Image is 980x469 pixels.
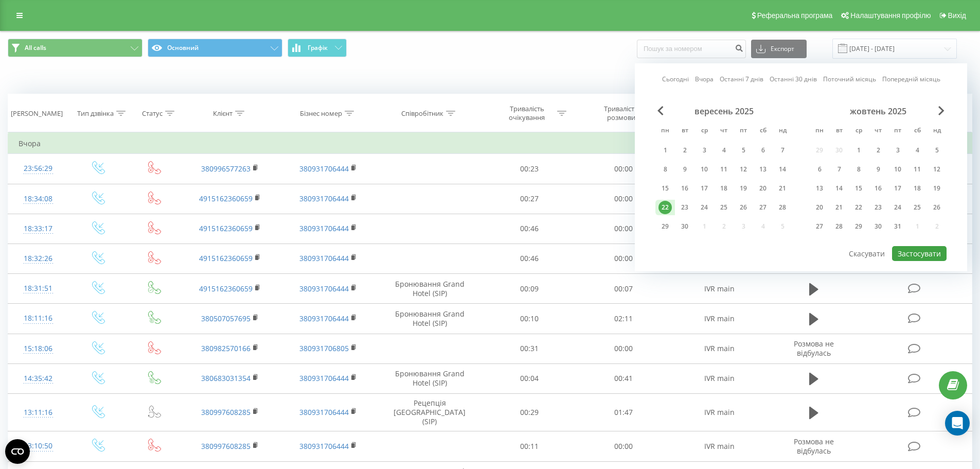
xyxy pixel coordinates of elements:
[717,201,730,214] div: 25
[755,124,771,139] abbr: субота
[851,124,866,139] abbr: середа
[577,393,671,431] td: 01:47
[810,106,947,116] div: жовтень 2025
[938,106,945,115] span: Next Month
[483,304,577,334] td: 00:10
[888,200,907,215] div: пт 24 жовт 2025 р.
[891,201,904,214] div: 24
[907,181,927,196] div: сб 18 жовт 2025 р.
[891,144,904,157] div: 3
[300,109,342,118] div: Бізнес номер
[911,144,924,157] div: 4
[756,163,770,176] div: 13
[720,74,763,84] a: Останні 7 днів
[832,163,846,176] div: 7
[831,124,847,139] abbr: вівторок
[199,223,253,233] a: 4915162360659
[756,182,770,195] div: 20
[19,189,58,209] div: 18:34:08
[483,274,577,304] td: 00:09
[670,274,768,304] td: IVR main
[810,162,829,177] div: пн 6 жовт 2025 р.
[911,182,924,195] div: 18
[577,154,671,184] td: 00:00
[299,284,349,293] a: 380931706444
[577,214,671,244] td: 00:00
[930,201,943,214] div: 26
[299,223,349,233] a: 380931706444
[483,393,577,431] td: 00:29
[843,246,890,261] button: Скасувати
[577,304,671,334] td: 02:11
[8,133,972,154] td: Вчора
[19,339,58,359] div: 15:18:06
[201,373,251,383] a: 380683031354
[299,343,349,353] a: 380931706805
[670,304,768,334] td: IVR main
[19,219,58,239] div: 18:33:17
[930,144,943,157] div: 5
[871,163,885,176] div: 9
[753,181,773,196] div: сб 20 вер 2025 р.
[891,182,904,195] div: 17
[483,184,577,214] td: 00:27
[694,143,714,158] div: ср 3 вер 2025 р.
[657,124,673,139] abbr: понеділок
[678,182,691,195] div: 16
[698,182,711,195] div: 17
[868,200,888,215] div: чт 23 жовт 2025 р.
[716,124,732,139] abbr: четвер
[888,181,907,196] div: пт 17 жовт 2025 р.
[694,200,714,215] div: ср 24 вер 2025 р.
[776,182,789,195] div: 21
[288,39,347,57] button: Графік
[852,182,865,195] div: 15
[829,181,849,196] div: вт 14 жовт 2025 р.
[670,393,768,431] td: IVR main
[11,109,63,118] div: [PERSON_NAME]
[577,274,671,304] td: 00:07
[19,159,58,179] div: 23:56:29
[852,201,865,214] div: 22
[19,249,58,269] div: 18:32:26
[577,184,671,214] td: 00:00
[737,163,750,176] div: 12
[77,109,114,118] div: Тип дзвінка
[868,219,888,234] div: чт 30 жовт 2025 р.
[717,144,730,157] div: 4
[871,201,885,214] div: 23
[8,39,142,57] button: All calls
[849,162,868,177] div: ср 8 жовт 2025 р.
[655,181,675,196] div: пн 15 вер 2025 р.
[577,363,671,393] td: 00:41
[401,109,443,118] div: Співробітник
[201,164,251,173] a: 380996577263
[678,201,691,214] div: 23
[694,181,714,196] div: ср 17 вер 2025 р.
[907,200,927,215] div: сб 25 жовт 2025 р.
[776,201,789,214] div: 28
[675,143,694,158] div: вт 2 вер 2025 р.
[577,244,671,273] td: 00:00
[655,106,792,116] div: вересень 2025
[888,143,907,158] div: пт 3 жовт 2025 р.
[813,201,826,214] div: 20
[695,74,714,84] a: Вчора
[737,144,750,157] div: 5
[753,143,773,158] div: сб 6 вер 2025 р.
[945,411,970,436] div: Open Intercom Messenger
[773,162,792,177] div: нд 14 вер 2025 р.
[377,363,483,393] td: Бронювання Grand Hotel (SIP)
[882,74,940,84] a: Попередній місяць
[714,162,734,177] div: чт 11 вер 2025 р.
[770,74,817,84] a: Останні 30 днів
[927,200,947,215] div: нд 26 жовт 2025 р.
[377,304,483,334] td: Бронювання Grand Hotel (SIP)
[483,431,577,461] td: 00:11
[658,182,672,195] div: 15
[658,163,672,176] div: 8
[637,40,746,58] input: Пошук за номером
[910,124,925,139] abbr: субота
[852,220,865,233] div: 29
[829,219,849,234] div: вт 28 жовт 2025 р.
